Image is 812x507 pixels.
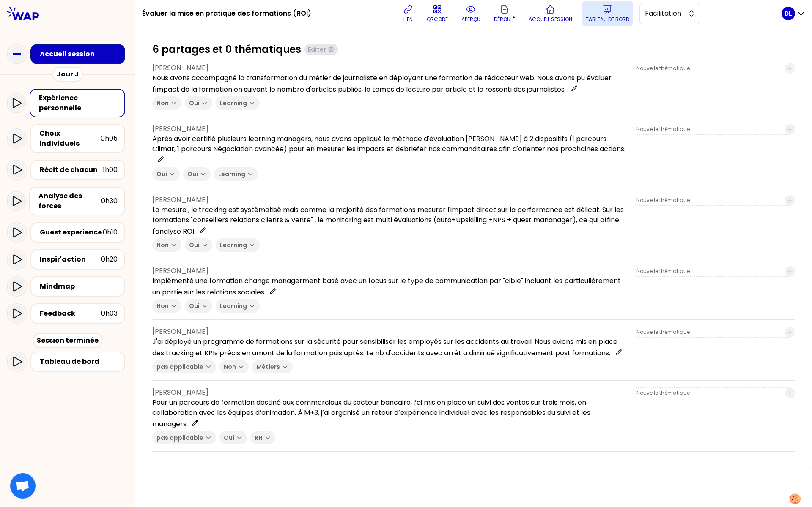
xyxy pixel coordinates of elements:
button: Oui [185,96,212,110]
div: Feedback [40,308,101,319]
span: Facilitation [645,8,683,19]
div: 1h00 [103,165,118,175]
button: DL [782,7,805,20]
div: Jour J [52,67,83,82]
p: [PERSON_NAME] [152,195,626,205]
button: Non [152,96,181,110]
button: Tableau de bord [582,1,633,26]
input: Nouvelle thématique [636,197,779,204]
button: Learning [214,167,258,181]
button: Oui [219,431,247,444]
button: Non [152,299,181,313]
div: Analyse des forces [38,191,101,211]
div: 0h20 [101,254,118,264]
p: La mesure , le tracking est systématisé mais comme la majorité des formations mesurer l'impact di... [152,205,626,237]
div: Mindmap [40,281,118,292]
button: lien [400,1,417,26]
div: Récit de chacun [40,165,103,175]
p: Tableau de bord [586,16,629,23]
div: 0h03 [101,308,118,319]
p: Déroulé [494,16,515,23]
input: Nouvelle thématique [636,329,779,335]
button: Déroulé [491,1,518,26]
div: 0h30 [101,196,118,206]
p: [PERSON_NAME] [152,63,626,73]
div: Choix individuels [39,128,101,149]
button: Oui [185,238,212,252]
div: Accueil session [40,49,121,59]
div: Session terminée [33,333,103,348]
button: QRCODE [423,1,451,26]
button: Facilitation [639,3,700,24]
p: [PERSON_NAME] [152,327,626,337]
button: Accueil session [525,1,576,26]
input: Nouvelle thématique [636,390,779,396]
button: pas applicable [152,360,216,373]
p: [PERSON_NAME] [152,124,626,134]
button: Learning [216,299,260,313]
p: aperçu [461,16,480,23]
p: Accueil session [529,16,572,23]
input: Nouvelle thématique [636,126,779,133]
p: QRCODE [427,16,448,23]
div: Inspir'action [40,254,101,264]
button: Oui [185,299,212,313]
div: Tableau de bord [40,357,121,367]
p: Pour un parcours de formation destiné aux commerciaux du secteur bancaire, j’ai mis en place un s... [152,398,626,429]
p: Après avoir certifié plusieurs learning managers, nous avons appliqué la méthode d'évaluation [PE... [152,134,626,166]
div: 0h05 [101,134,118,144]
div: Guest experience [40,227,103,237]
button: Oui [183,167,211,181]
button: RH [250,431,275,444]
button: Oui [152,167,180,181]
p: [PERSON_NAME] [152,387,626,398]
button: Learning [216,96,260,110]
input: Nouvelle thématique [636,65,779,72]
button: pas applicable [152,431,216,444]
p: DL [785,9,792,18]
button: Non [152,238,181,252]
button: aperçu [458,1,484,26]
h1: 6 partages et 0 thématiques [152,43,301,56]
p: Nous avons accompagné la transformation du métier de journaliste en déployant une formation de ré... [152,73,626,95]
button: Editer [304,44,338,55]
p: lien [403,16,413,23]
input: Nouvelle thématique [636,268,779,275]
button: Learning [216,238,260,252]
p: J'ai déployé un programme de formations sur la sécurité pour sensibiliser les employés sur les ac... [152,337,626,358]
div: Expérience personnelle [39,93,118,113]
a: Ouvrir le chat [10,473,36,499]
p: [PERSON_NAME] [152,266,626,276]
div: 0h10 [103,227,118,237]
p: Implémenté une formation change managerment basé avec un focus sur le type de communication par "... [152,276,626,297]
button: Métiers [252,360,293,373]
button: Non [219,360,249,373]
